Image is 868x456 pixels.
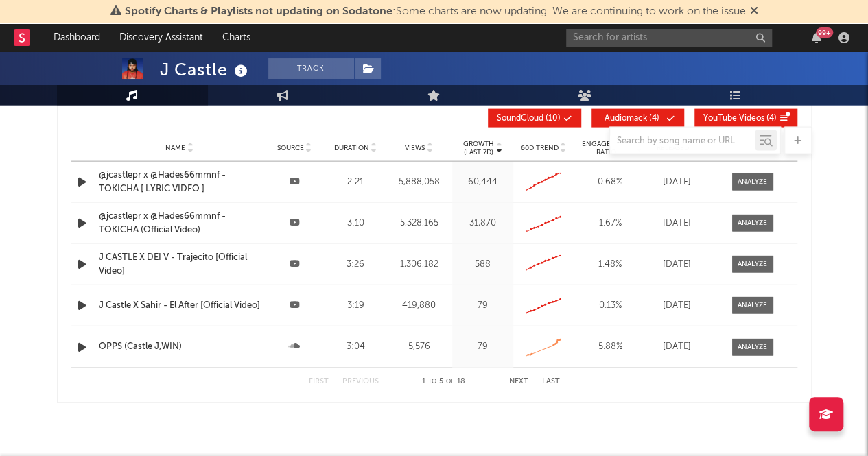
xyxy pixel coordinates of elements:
div: 5,328,165 [389,217,449,230]
span: to [428,379,436,385]
button: Next [509,378,528,385]
a: J Castle X Sahir - El After [Official Video] [99,299,261,313]
a: OPPS (Castle J,WIN) [99,340,261,354]
div: [DATE] [650,340,705,354]
span: Spotify Charts & Playlists not updating on Sodatone [125,6,392,17]
div: 1.67 % [578,217,643,230]
span: : Some charts are now updating. We are continuing to work on the issue [125,6,746,17]
a: Discovery Assistant [110,24,213,51]
span: of [446,379,454,385]
div: 99 + [816,27,833,38]
span: YouTube Videos [703,115,764,123]
span: ( 4 ) [600,115,664,123]
div: 3:04 [329,340,383,354]
a: @jcastlepr x @Hades66mmnf - TOKICHA (Official Video) [99,210,261,237]
button: 99+ [812,32,821,43]
button: Previous [342,378,379,385]
span: Audiomack [605,115,647,123]
div: [DATE] [650,299,705,313]
div: 60,444 [456,176,510,189]
div: 79 [456,340,510,354]
input: Search for artists [566,29,772,47]
a: Dashboard [44,24,110,51]
button: SoundCloud(10) [488,109,581,128]
div: 0.68 % [578,176,643,189]
button: Audiomack(4) [591,109,684,128]
div: 2:21 [329,176,383,189]
div: 1.48 % [578,258,643,272]
a: J CASTLE X DEI V - Trajecito [Official Video] [99,251,261,278]
div: [DATE] [650,258,705,272]
span: Dismiss [750,6,758,17]
span: SoundCloud [497,115,543,123]
div: 31,870 [456,217,510,230]
a: @jcastlepr x @Hades66mmnf - TOKICHA [ LYRIC VIDEO ] [99,169,261,195]
div: 588 [456,258,510,272]
div: 3:10 [329,217,383,230]
div: [DATE] [650,217,705,230]
div: [DATE] [650,176,705,189]
div: 5,576 [389,340,449,354]
span: ( 4 ) [703,115,777,123]
button: Track [268,58,354,79]
button: Last [542,378,560,385]
button: First [309,378,329,385]
div: 3:19 [329,299,383,313]
div: 419,880 [389,299,449,313]
a: Charts [213,24,260,51]
div: 5,888,058 [389,176,449,189]
div: J Castle [160,58,251,81]
div: 1,306,182 [389,258,449,272]
div: 0.13 % [578,299,643,313]
div: 1 5 18 [406,374,482,390]
div: 79 [456,299,510,313]
div: 5.88 % [578,340,643,354]
input: Search by song name or URL [610,136,755,147]
button: YouTube Videos(4) [694,109,797,128]
span: ( 10 ) [497,115,561,123]
div: 3:26 [329,258,383,272]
